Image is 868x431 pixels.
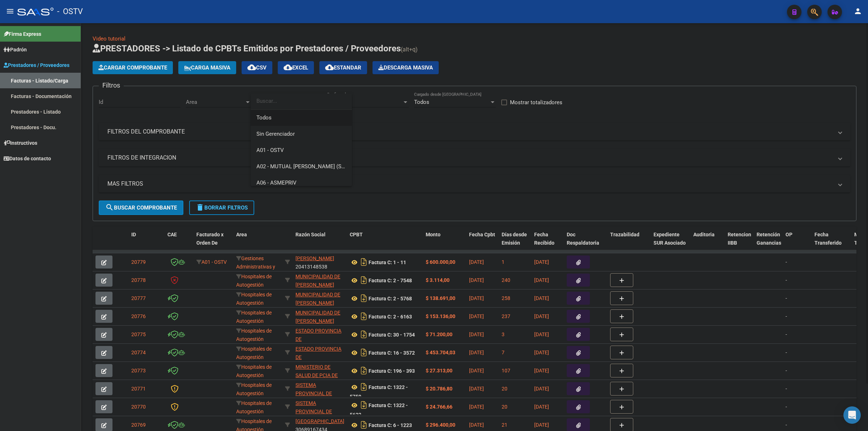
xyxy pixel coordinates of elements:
span: Sin Gerenciador [256,131,295,137]
span: Todos [256,110,346,126]
input: dropdown search [251,93,352,109]
span: A02 - MUTUAL [PERSON_NAME] (SMP Salud) [256,163,366,170]
span: A06 - ASMEPRIV [256,179,297,186]
span: A01 - OSTV [256,147,284,153]
div: Open Intercom Messenger [843,406,861,424]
